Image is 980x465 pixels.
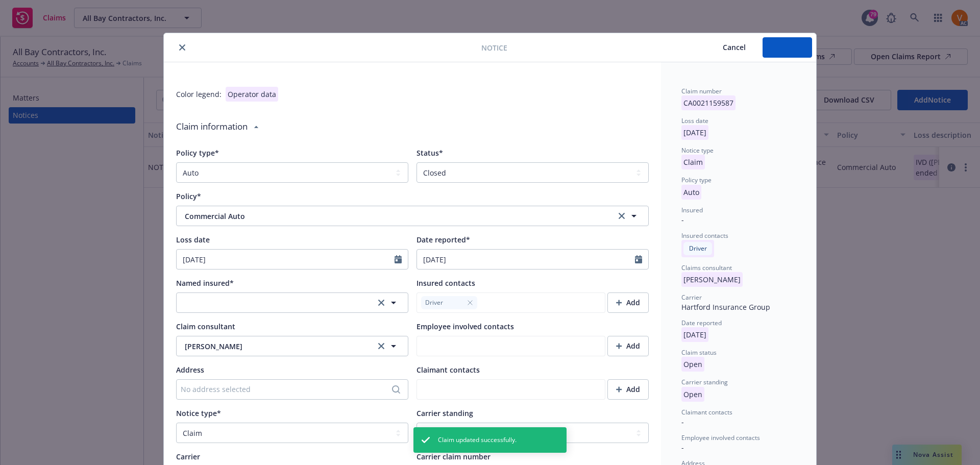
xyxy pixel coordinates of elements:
[416,365,480,375] span: Claimant contacts
[177,250,395,269] input: MM/DD/YYYY
[681,243,714,253] span: Driver
[417,250,635,269] input: MM/DD/YYYY
[226,87,278,102] div: Operator data
[681,98,736,108] span: CA0021159587
[607,379,649,400] button: Add
[616,210,628,222] a: clear selection
[681,128,708,137] span: [DATE]
[425,298,463,307] span: Driver
[176,191,201,201] span: Policy*
[681,176,712,184] span: Policy type
[681,87,722,95] span: Claim number
[176,112,248,141] div: Claim information
[616,380,640,399] div: Add
[416,408,473,418] span: Carrier standing
[392,385,400,394] svg: Search
[681,185,701,200] p: Auto
[185,341,367,352] span: [PERSON_NAME]
[176,41,188,54] button: close
[481,42,507,53] span: Notice
[681,327,708,342] p: [DATE]
[416,148,443,158] span: Status*
[681,272,743,287] p: [PERSON_NAME]
[607,292,649,313] button: Add
[688,244,708,253] span: Driver
[681,231,728,240] span: Insured contacts
[176,408,221,418] span: Notice type*
[681,293,702,302] span: Carrier
[176,292,408,313] button: clear selection
[681,125,708,140] p: [DATE]
[681,443,684,452] span: -
[681,417,684,427] span: -
[681,157,705,167] span: Claim
[416,278,475,288] span: Insured contacts
[416,235,470,244] span: Date reported*
[181,384,394,395] div: No address selected
[438,435,517,445] span: Claim updated successfully.
[375,297,387,309] a: clear selection
[176,148,219,158] span: Policy type*
[185,211,583,222] span: Commercial Auto
[681,359,704,369] span: Open
[681,263,732,272] span: Claims consultant
[706,37,763,58] button: Cancel
[681,408,732,417] span: Claimant contacts
[176,235,210,244] span: Loss date
[176,379,408,400] button: No address selected
[375,340,387,352] a: clear selection
[763,37,812,58] button: Save
[176,365,204,375] span: Address
[416,322,514,331] span: Employee involved contacts
[681,378,728,386] span: Carrier standing
[681,275,743,284] span: [PERSON_NAME]
[681,146,714,155] span: Notice type
[681,215,684,225] span: -
[681,357,704,372] p: Open
[176,89,222,100] div: Color legend:
[681,206,703,214] span: Insured
[681,387,704,402] p: Open
[681,302,796,312] div: Hartford Insurance Group
[681,187,701,197] span: Auto
[176,452,200,461] span: Carrier
[681,433,760,442] span: Employee involved contacts
[681,95,736,110] p: CA0021159587
[616,336,640,356] div: Add
[723,42,746,52] span: Cancel
[681,348,717,357] span: Claim status
[681,389,704,399] span: Open
[681,319,722,327] span: Date reported
[395,255,402,263] svg: Calendar
[176,322,235,331] span: Claim consultant
[681,155,705,169] p: Claim
[681,116,708,125] span: Loss date
[176,336,408,356] button: [PERSON_NAME]clear selection
[176,206,649,226] button: Commercial Autoclear selection
[176,278,234,288] span: Named insured*
[616,293,640,312] div: Add
[681,330,708,339] span: [DATE]
[176,112,649,141] div: Claim information
[607,336,649,356] button: Add
[635,255,642,263] svg: Calendar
